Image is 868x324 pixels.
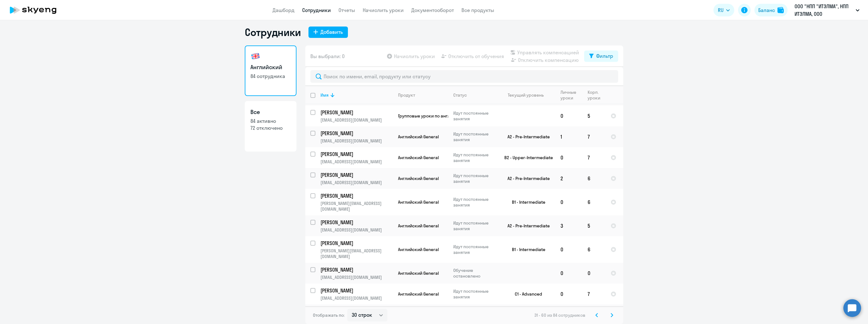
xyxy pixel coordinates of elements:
a: [PERSON_NAME] [320,130,393,137]
p: [PERSON_NAME][EMAIL_ADDRESS][DOMAIN_NAME] [320,248,393,259]
p: [PERSON_NAME] [320,240,392,247]
p: 72 отключено [250,124,291,131]
button: ООО "НПП "ИТЭЛМА", НПП ИТЭЛМА, ООО [791,3,863,18]
p: Идут постоянные занятия [453,173,496,184]
td: 2 [555,168,583,189]
p: ООО "НПП "ИТЭЛМА", НПП ИТЭЛМА, ООО [795,3,853,18]
td: 5 [583,215,606,236]
td: A2 - Pre-Intermediate [497,168,555,189]
td: 0 [555,236,583,263]
p: [PERSON_NAME] [320,219,392,226]
span: Английский General [398,270,439,276]
a: Документооборот [411,7,454,13]
td: 1 [555,126,583,147]
td: 0 [555,263,583,284]
td: A2 - Pre-Intermediate [497,126,555,147]
span: Отображать по: [313,312,345,318]
a: Дашборд [273,7,295,13]
td: C1 - Advanced [497,284,555,304]
div: Текущий уровень [502,92,555,98]
p: 84 активно [250,117,291,124]
div: Личные уроки [560,89,578,101]
span: Вы выбрали: 0 [310,52,345,60]
a: [PERSON_NAME] [320,240,393,247]
span: Английский General [398,199,439,205]
p: [PERSON_NAME] [320,266,392,273]
a: [PERSON_NAME] [320,219,393,226]
p: [EMAIL_ADDRESS][DOMAIN_NAME] [320,138,393,144]
div: Продукт [398,92,415,98]
td: 0 [583,263,606,284]
p: [EMAIL_ADDRESS][DOMAIN_NAME] [320,159,393,165]
p: [EMAIL_ADDRESS][DOMAIN_NAME] [320,274,393,280]
div: Текущий уровень [508,92,544,98]
p: Идут постоянные занятия [453,196,496,208]
div: Корп. уроки [588,89,605,101]
a: Все продукты [461,7,494,13]
p: Идут постоянные занятия [453,288,496,300]
td: 0 [555,147,583,168]
span: Английский General [398,155,439,160]
button: Фильтр [584,51,618,62]
a: Английский84 сотрудника [245,45,296,96]
a: [PERSON_NAME] [320,287,393,294]
p: [PERSON_NAME] [320,130,392,137]
td: 6 [583,236,606,263]
p: 84 сотрудника [250,73,291,80]
p: Идут постоянные занятия [453,244,496,255]
td: 7 [583,284,606,304]
td: 7 [583,126,606,147]
div: Продукт [398,92,448,98]
a: [PERSON_NAME] [320,192,393,199]
p: Идут постоянные занятия [453,220,496,231]
h3: Все [250,108,291,116]
div: Имя [320,92,393,98]
span: Английский General [398,223,439,229]
span: Английский General [398,134,439,140]
a: [PERSON_NAME] [320,109,393,116]
span: RU [718,6,724,14]
button: Балансbalance [754,4,788,16]
p: [PERSON_NAME] [320,287,392,294]
td: 0 [555,284,583,304]
button: Добавить [308,27,348,38]
td: A2 - Pre-Intermediate [497,215,555,236]
p: Идут постоянные занятия [453,152,496,163]
p: [EMAIL_ADDRESS][DOMAIN_NAME] [320,117,393,123]
div: Статус [453,92,496,98]
a: [PERSON_NAME] [320,151,393,158]
td: B2 - Upper-Intermediate [497,147,555,168]
h1: Сотрудники [245,26,301,39]
a: Начислить уроки [363,7,404,13]
div: Корп. уроки [588,89,601,101]
span: 31 - 60 из 84 сотрудников [534,312,585,318]
div: Личные уроки [560,89,582,101]
div: Имя [320,92,329,98]
p: [EMAIL_ADDRESS][DOMAIN_NAME] [320,227,393,233]
p: Идут постоянные занятия [453,131,496,142]
a: Сотрудники [302,7,331,13]
div: Баланс [758,6,775,14]
p: [EMAIL_ADDRESS][DOMAIN_NAME] [320,295,393,301]
p: [PERSON_NAME] [320,109,392,116]
p: [PERSON_NAME][EMAIL_ADDRESS][DOMAIN_NAME] [320,201,393,212]
span: Английский General [398,176,439,181]
p: Идут постоянные занятия [453,110,496,122]
span: Английский General [398,291,439,297]
p: [PERSON_NAME] [320,171,392,178]
td: 5 [583,105,606,126]
td: B1 - Intermediate [497,236,555,263]
a: Отчеты [338,7,355,13]
a: [PERSON_NAME] [320,266,393,273]
td: 0 [555,105,583,126]
div: Статус [453,92,467,98]
span: Английский General [398,247,439,252]
div: Фильтр [596,52,613,60]
h3: Английский [250,63,291,71]
td: B1 - Intermediate [497,189,555,215]
td: 6 [583,189,606,215]
img: english [250,51,261,61]
a: [PERSON_NAME] [320,171,393,178]
p: [EMAIL_ADDRESS][DOMAIN_NAME] [320,180,393,185]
